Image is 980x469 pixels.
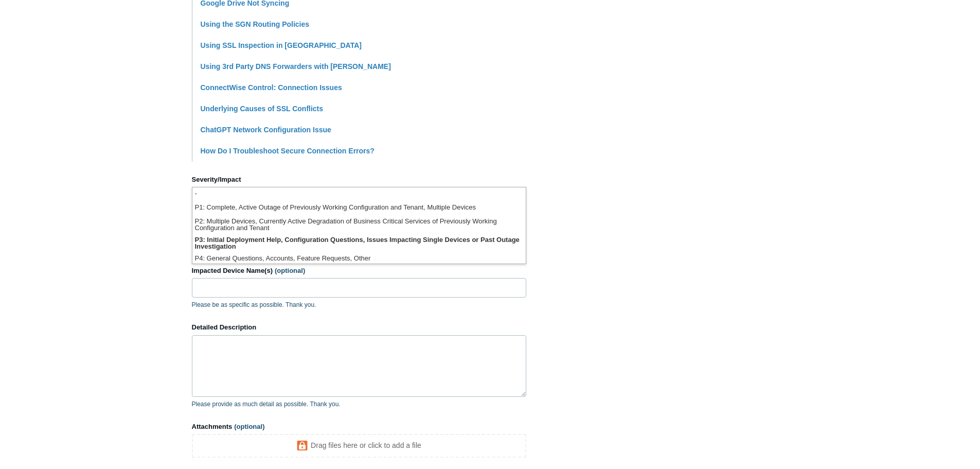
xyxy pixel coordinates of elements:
span: (optional) [234,423,264,430]
a: Using 3rd Party DNS Forwarders with [PERSON_NAME] [201,62,391,71]
span: (optional) [275,267,305,274]
li: P1: Complete, Active Outage of Previously Working Configuration and Tenant, Multiple Devices [192,201,526,215]
li: P3: Initial Deployment Help, Configuration Questions, Issues Impacting Single Devices or Past Out... [192,234,526,252]
li: P4: General Questions, Accounts, Feature Requests, Other [192,252,526,266]
p: Please provide as much detail as possible. Thank you. [192,399,526,409]
p: Please be as specific as possible. Thank you. [192,300,526,309]
label: Impacted Device Name(s) [192,266,526,276]
label: Detailed Description [192,322,526,333]
a: How Do I Troubleshoot Secure Connection Errors? [201,147,375,155]
li: P2: Multiple Devices, Currently Active Degradation of Business Critical Services of Previously Wo... [192,215,526,234]
li: - [192,187,526,201]
a: Using the SGN Routing Policies [201,20,310,28]
label: Attachments [192,422,526,432]
a: ChatGPT Network Configuration Issue [201,126,331,134]
a: Using SSL Inspection in [GEOGRAPHIC_DATA] [201,41,362,49]
a: Underlying Causes of SSL Conflicts [201,105,324,113]
a: ConnectWise Control: Connection Issues [201,83,342,92]
label: Severity/Impact [192,175,526,185]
